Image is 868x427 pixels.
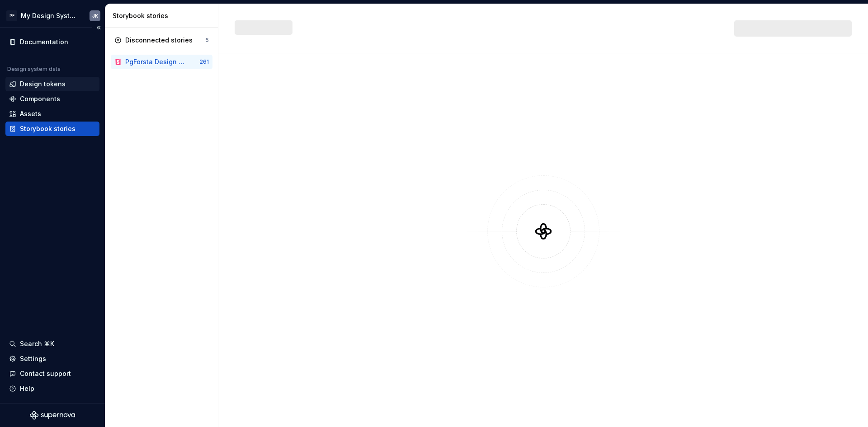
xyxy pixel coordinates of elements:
[125,57,184,66] div: PgForsta Design System
[30,411,75,420] svg: Supernova Logo
[5,92,99,106] a: Components
[125,36,193,45] div: Disconnected stories
[5,352,99,366] a: Settings
[21,11,79,20] div: My Design System
[6,10,17,21] div: PF
[5,107,99,121] a: Assets
[111,33,212,47] a: Disconnected stories5
[20,80,66,89] div: Design tokens
[20,384,34,393] div: Help
[20,124,75,133] div: Storybook stories
[20,38,68,47] div: Documentation
[5,366,99,381] button: Contact support
[5,337,99,351] button: Search ⌘K
[5,122,99,136] a: Storybook stories
[199,58,209,66] div: 261
[92,21,105,34] button: Collapse sidebar
[2,6,103,25] button: PFMy Design SystemJK
[113,11,214,20] div: Storybook stories
[20,109,41,118] div: Assets
[92,12,98,19] div: JK
[205,37,209,44] div: 5
[20,354,46,363] div: Settings
[7,66,61,73] div: Design system data
[5,381,99,396] button: Help
[5,35,99,49] a: Documentation
[20,94,60,103] div: Components
[111,55,212,69] a: PgForsta Design System261
[20,369,71,378] div: Contact support
[20,339,54,348] div: Search ⌘K
[5,77,99,91] a: Design tokens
